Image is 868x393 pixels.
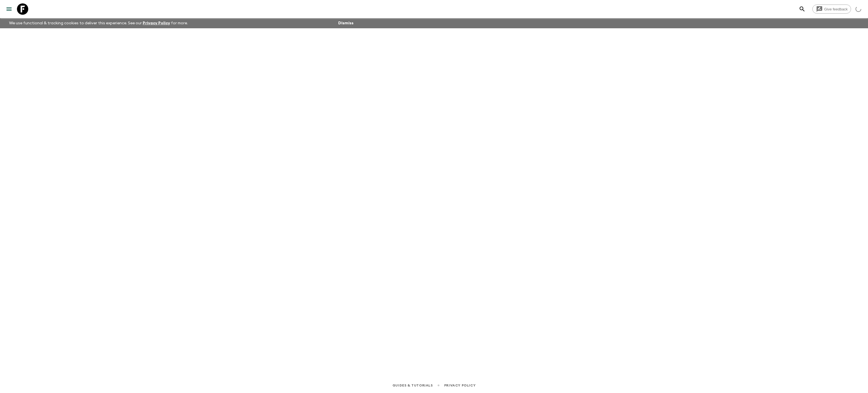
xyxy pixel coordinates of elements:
button: menu [3,3,15,15]
a: Guides & Tutorials [392,382,433,388]
span: Give feedback [821,7,851,11]
a: Give feedback [812,5,851,14]
a: Privacy Policy [444,382,476,388]
p: We use functional & tracking cookies to deliver this experience. See our for more. [7,18,190,28]
button: Dismiss [337,19,355,27]
a: Privacy Policy [143,21,170,25]
button: search adventures [797,3,808,15]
